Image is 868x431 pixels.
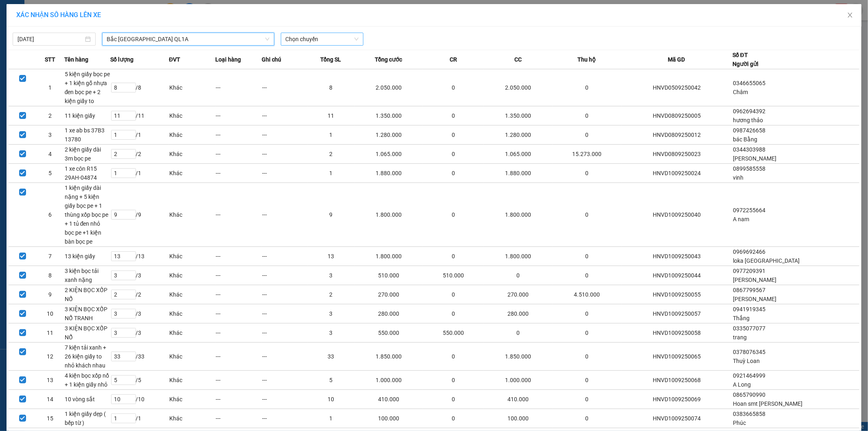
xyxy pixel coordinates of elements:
td: --- [262,125,308,145]
td: / 13 [111,247,169,266]
td: 270.000 [354,285,423,304]
td: 3 KIỆN BỌC XỐP NỔ [64,323,111,343]
td: 270.000 [484,285,553,304]
td: --- [262,164,308,183]
td: 0 [423,106,484,125]
td: Khác [169,183,215,247]
td: 510.000 [354,266,423,285]
td: 0 [423,285,484,304]
td: 100.000 [484,409,553,428]
td: / 10 [111,390,169,409]
td: --- [262,106,308,125]
td: 1.350.000 [354,106,423,125]
span: Hoan smt [PERSON_NAME] [733,400,802,407]
td: --- [215,323,262,343]
td: 8 [36,266,64,285]
td: 0 [553,69,621,106]
td: / 1 [111,125,169,145]
td: 410.000 [354,390,423,409]
td: 1.280.000 [354,125,423,145]
td: --- [215,164,262,183]
span: CR [450,55,457,64]
td: --- [262,145,308,164]
td: 280.000 [484,304,553,323]
td: / 3 [111,266,169,285]
td: 1.880.000 [354,164,423,183]
div: Số ĐT Người gửi [732,51,759,68]
td: 12 [36,343,64,371]
span: Thu hộ [577,55,596,64]
td: 8 [308,69,354,106]
span: [PERSON_NAME] [733,277,776,283]
td: / 1 [111,409,169,428]
span: hương thảo [733,117,763,123]
span: trang [733,334,747,341]
td: 14 [36,390,64,409]
span: bác Bằng [733,136,757,143]
span: 0378076345 [733,349,765,355]
td: HNVD1009250068 [621,371,732,390]
td: 10 [308,390,354,409]
td: 1.065.000 [484,145,553,164]
td: 11 [36,323,64,343]
td: --- [215,343,262,371]
span: Ghi chú [262,55,281,64]
td: --- [215,106,262,125]
td: Khác [169,106,215,125]
td: --- [215,69,262,106]
td: 0 [553,409,621,428]
span: 0867799567 [733,287,765,293]
td: --- [262,371,308,390]
span: Loại hàng [215,55,241,64]
td: 0 [423,145,484,164]
span: Phúc [733,420,746,426]
td: 0 [423,247,484,266]
input: 11/09/2025 [17,35,83,44]
span: [PERSON_NAME] [733,296,776,302]
td: HNVD1009250043 [621,247,732,266]
td: 550.000 [423,323,484,343]
span: Chọn chuyến [286,33,359,45]
td: 0 [423,390,484,409]
td: / 3 [111,323,169,343]
td: HNVD1009250069 [621,390,732,409]
span: 0383665858 [733,411,765,417]
td: / 1 [111,164,169,183]
td: --- [215,183,262,247]
button: Close [839,4,861,27]
td: 0 [423,371,484,390]
td: --- [215,247,262,266]
td: HNVD1009250058 [621,323,732,343]
td: --- [215,285,262,304]
td: 100.000 [354,409,423,428]
td: 0 [423,183,484,247]
td: 410.000 [484,390,553,409]
td: 0 [553,390,621,409]
td: HNVD1009250044 [621,266,732,285]
td: Khác [169,145,215,164]
td: Khác [169,266,215,285]
td: 0 [423,69,484,106]
span: 0977209391 [733,268,765,274]
td: --- [262,323,308,343]
td: --- [215,371,262,390]
td: HNVD0809250012 [621,125,732,145]
td: 1.800.000 [354,183,423,247]
td: Khác [169,304,215,323]
td: --- [262,343,308,371]
td: 2 [36,106,64,125]
span: loka [GEOGRAPHIC_DATA] [733,257,800,264]
td: 5 [308,371,354,390]
span: vinh [733,174,743,181]
span: 0335077077 [733,325,765,332]
span: Thắng [733,315,750,321]
td: 0 [553,125,621,145]
td: 0 [484,266,553,285]
td: 4.510.000 [553,285,621,304]
td: --- [262,69,308,106]
td: 1 xe ab bs 37B3 13780 [64,125,111,145]
td: 0 [423,304,484,323]
td: 5 [36,164,64,183]
td: 0 [553,164,621,183]
td: Khác [169,371,215,390]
